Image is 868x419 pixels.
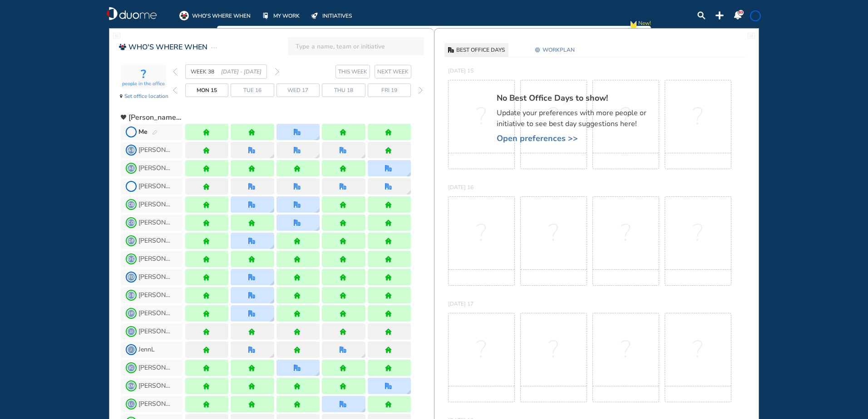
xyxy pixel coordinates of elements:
[173,83,175,97] div: back day
[117,62,169,103] section: location-indicator
[122,81,165,87] span: people in the office
[361,353,365,358] div: location dialog
[340,219,346,226] div: home
[270,353,274,358] div: location dialog
[734,11,742,19] img: notification-panel-on.a48c1939.svg
[270,208,274,213] img: grid-tooltip.ec663082.svg
[113,32,120,39] img: fullwidthpage.7645317a.svg
[406,172,411,176] img: grid-tooltip.ec663082.svg
[340,238,346,244] img: home.de338a94.svg
[693,229,703,238] span: ?
[406,190,411,195] div: location dialog
[179,11,189,20] img: whoswherewhen-on.f71bec3a.svg
[448,300,473,307] span: [DATE] 17
[497,93,656,103] span: No Best Office Days to show!
[121,115,126,120] img: heart-black.4c634c71.svg
[203,219,210,226] div: home
[275,68,279,75] img: thin-right-arrow-grey.874f3e01.svg
[248,292,255,299] div: office
[248,201,255,208] div: office
[361,408,365,412] div: location dialog
[294,310,301,317] div: home
[697,11,705,19] div: search-lens
[340,310,346,317] img: home.de338a94.svg
[294,201,301,208] div: office
[203,292,210,299] img: home.de338a94.svg
[385,274,392,281] div: home
[340,310,346,317] div: home
[310,11,352,20] a: INITIATIVES
[476,229,487,238] span: ?
[340,256,346,263] img: home.de338a94.svg
[377,67,409,76] span: NEXT WEEK
[385,274,392,281] img: home.de338a94.svg
[128,292,135,299] span: GB
[294,256,301,263] div: home
[203,256,210,263] img: home.de338a94.svg
[448,67,473,74] span: [DATE] 15
[261,11,300,20] a: MY WORK
[385,328,392,335] div: home
[629,19,638,33] img: new-notification.cd065810.svg
[315,226,320,231] img: grid-tooltip.ec663082.svg
[121,115,126,120] div: heart-black
[693,112,703,121] span: ?
[385,310,392,317] img: home.de338a94.svg
[203,256,210,263] div: home
[248,274,255,281] img: office.a375675b.svg
[340,238,346,244] div: home
[338,67,367,76] span: THIS WEEK
[294,256,301,263] img: home.de338a94.svg
[340,292,346,299] div: home
[173,68,177,75] img: thin-left-arrow-grey.f0cbfd8f.svg
[531,43,578,57] button: settings-cog-6184adWORKPLAN
[107,7,157,20] a: duome-logo-whitelogologo-notext
[203,165,210,172] div: home
[270,281,274,285] div: location dialog
[273,11,300,20] span: MY WORK
[385,346,392,353] img: home.de338a94.svg
[497,134,656,143] span: open-pref
[340,201,346,208] div: home
[693,345,703,354] span: ?
[315,154,320,158] div: location dialog
[448,184,473,191] span: [DATE] 16
[294,183,301,190] img: office.a375675b.svg
[173,64,279,79] div: week navigation
[294,346,301,353] div: home
[542,45,575,54] span: WORKPLAN
[340,165,346,172] div: home
[203,201,210,208] div: home
[128,237,135,244] span: DF
[221,67,261,76] span: [DATE] - [DATE]
[535,47,540,53] div: settings-cog-6184ad
[315,154,320,158] img: grid-tooltip.ec663082.svg
[294,147,301,154] div: office
[231,83,274,97] div: day Tue
[197,86,217,95] span: Mon 15
[294,219,301,226] div: office
[548,229,559,238] span: ?
[270,281,274,285] img: grid-tooltip.ec663082.svg
[203,201,210,208] img: home.de338a94.svg
[294,238,301,244] img: home.de338a94.svg
[294,238,301,244] div: home
[248,165,255,172] img: home.de338a94.svg
[248,238,255,244] div: office
[340,365,346,371] div: home
[385,183,392,190] img: office.a375675b.svg
[294,129,301,136] div: office
[385,129,392,136] img: home.de338a94.svg
[340,201,346,208] img: home.de338a94.svg
[248,310,255,317] div: office
[638,19,651,33] span: New!
[203,238,210,244] div: home
[294,165,301,172] div: home
[179,11,251,20] a: WHO'S WHERE WHEN
[535,47,540,53] img: settings-cog-6184ad.784f45ff.svg
[385,219,392,226] div: home
[270,208,274,213] div: location dialog
[419,87,423,94] img: thin-right-arrow-grey.874f3e01.svg
[416,83,425,97] div: forward day
[406,390,411,394] div: location dialog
